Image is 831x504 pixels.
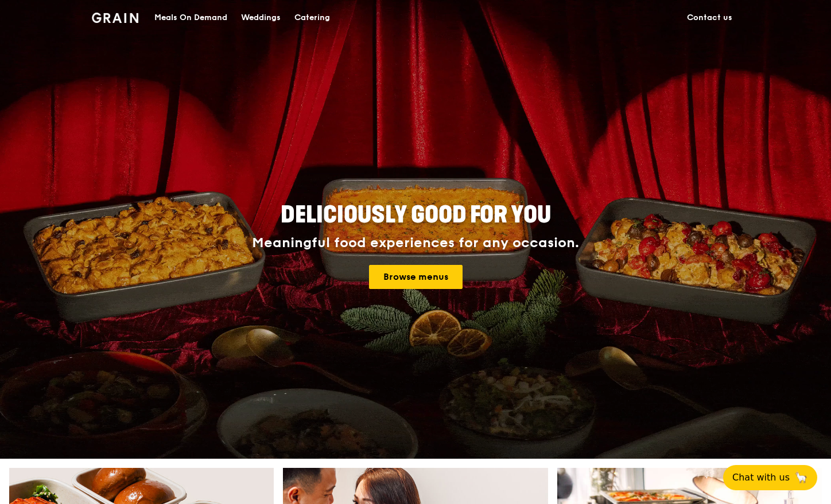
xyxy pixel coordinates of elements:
[209,235,622,251] div: Meaningful food experiences for any occasion.
[680,1,739,35] a: Contact us
[154,1,227,35] div: Meals On Demand
[794,471,808,485] span: 🦙
[92,13,138,23] img: Grain
[732,471,790,485] span: Chat with us
[241,1,281,35] div: Weddings
[369,265,463,289] a: Browse menus
[723,465,817,490] button: Chat with us🦙
[294,1,330,35] div: Catering
[288,1,337,35] a: Catering
[234,1,288,35] a: Weddings
[281,201,551,229] span: Deliciously good for you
